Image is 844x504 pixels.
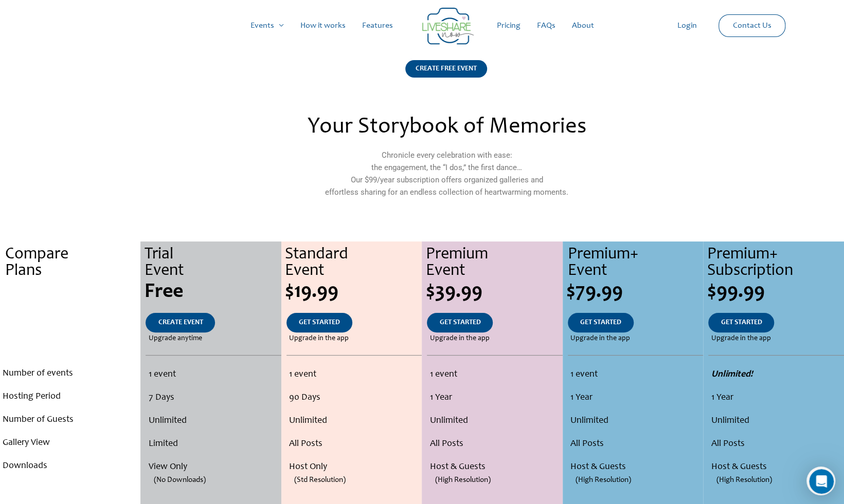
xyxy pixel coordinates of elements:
[439,319,480,326] span: GET STARTED
[721,319,762,326] span: GET STARTED
[3,455,138,478] li: Downloads
[711,409,841,433] li: Unlimited
[3,408,138,432] li: Number of Guests
[809,469,834,494] iframe: Intercom live chat
[711,433,841,456] li: All Posts
[564,9,602,42] a: About
[568,247,703,279] div: Premium+ Event
[566,282,703,303] div: $79.99
[405,60,487,90] a: CREATE FREE EVENT
[576,469,631,492] span: (High Resolution)
[716,469,771,492] span: (High Resolution)
[405,60,487,78] div: CREATE FREE EVENT
[292,9,354,42] a: How it works
[3,385,138,408] li: Hosting Period
[299,319,340,326] span: GET STARTED
[5,247,140,279] div: Compare Plans
[285,247,422,279] div: Standard Event
[289,386,419,409] li: 90 Days
[158,319,203,326] span: CREATE EVENT
[425,247,562,279] div: Premium Event
[570,363,701,386] li: 1 event
[289,433,419,456] li: All Posts
[580,319,621,326] span: GET STARTED
[429,456,560,479] li: Host & Guests
[148,456,278,479] li: View Only
[286,313,352,332] a: GET STARTED
[425,282,562,303] div: $39.99
[429,332,489,345] span: Upgrade in the app
[570,433,701,456] li: All Posts
[806,466,835,495] iframe: Intercom live chat discovery launcher
[489,9,529,42] a: Pricing
[289,456,419,479] li: Host Only
[711,370,752,379] strong: Unlimited!
[568,313,634,332] a: GET STARTED
[68,282,73,303] span: .
[146,313,215,332] a: CREATE EVENT
[294,469,346,492] span: (Std Resolution)
[148,332,202,345] span: Upgrade anytime
[435,469,490,492] span: (High Resolution)
[69,319,71,326] span: .
[570,386,701,409] li: 1 Year
[570,456,701,479] li: Host & Guests
[711,386,841,409] li: 1 Year
[69,335,71,342] span: .
[570,332,630,345] span: Upgrade in the app
[711,456,841,479] li: Host & Guests
[429,363,560,386] li: 1 event
[3,362,138,385] li: Number of events
[529,9,564,42] a: FAQs
[148,363,278,386] li: 1 event
[148,433,278,456] li: Limited
[224,116,669,139] h2: Your Storybook of Memories
[427,313,493,332] a: GET STARTED
[148,409,278,433] li: Unlimited
[148,386,278,409] li: 7 Days
[153,469,205,492] span: (No Downloads)
[285,282,422,303] div: $19.99
[3,432,138,455] li: Gallery View
[429,433,560,456] li: All Posts
[144,247,281,279] div: Trial Event
[224,149,669,198] p: Chronicle every celebration with ease: the engagement, the “I dos,” the first dance… Our $99/year...
[18,9,826,42] nav: Site Navigation
[144,282,281,303] div: Free
[289,363,419,386] li: 1 event
[422,8,474,45] img: LiveShare logo - Capture & Share Event Memories | Live Photo Slideshow for Events | Create Free E...
[289,332,349,345] span: Upgrade in the app
[708,313,774,332] a: GET STARTED
[429,409,560,433] li: Unlimited
[725,15,780,36] a: Contact Us
[354,9,401,42] a: Features
[707,282,843,303] div: $99.99
[57,313,84,332] a: .
[570,409,701,433] li: Unlimited
[669,9,705,42] a: Login
[429,386,560,409] li: 1 Year
[242,9,292,42] a: Events
[711,332,770,345] span: Upgrade in the app
[707,247,843,279] div: Premium+ Subscription
[289,409,419,433] li: Unlimited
